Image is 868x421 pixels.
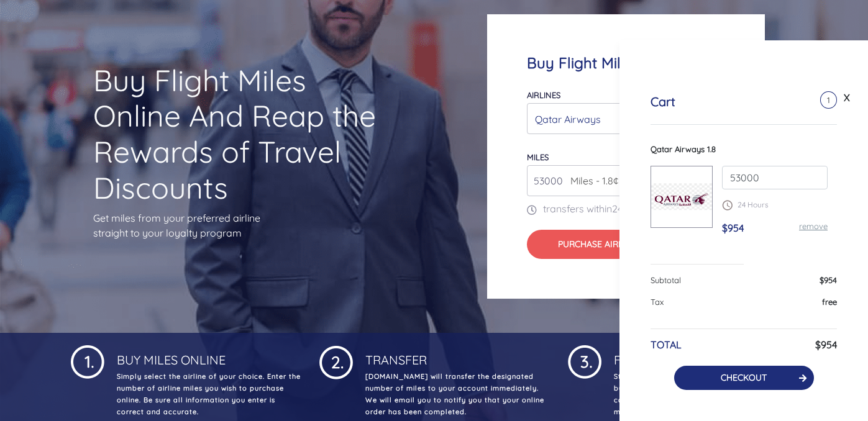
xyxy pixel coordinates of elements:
h4: Buy Flight Miles Online [527,54,725,72]
span: Qatar Airways 1.8 [651,144,716,154]
span: Tax [651,297,664,307]
h4: Transfer [363,343,549,368]
p: Simply select the airline of your choice. Enter the number of airline miles you wish to purchase ... [114,371,301,418]
img: schedule.png [722,200,733,210]
h1: Buy Flight Miles Online And Reap the Rewards of Travel Discounts [93,63,381,206]
span: free [822,297,837,307]
span: Miles - 1.8¢ per mile [564,173,658,188]
h4: Buy Miles Online [114,343,301,368]
button: Purchase Airline Miles$954.00 [527,230,725,259]
label: miles [527,152,549,162]
h4: Fly [611,343,798,368]
p: [DOMAIN_NAME] will transfer the designated number of miles to your account immediately. We will e... [363,371,549,418]
span: Subtotal [651,275,681,285]
a: X [841,88,853,107]
img: qatar-airways.png [651,183,712,210]
img: 1 [319,343,353,379]
button: Qatar Airways [527,103,725,134]
div: Qatar Airways [535,107,710,131]
p: transfers within [527,201,725,216]
p: 24 Hours [722,199,828,210]
h6: TOTAL [651,339,682,351]
p: Get miles from your preferred airline straight to your loyalty program [93,210,381,240]
button: CHECKOUT [674,366,814,390]
span: $954 [722,222,744,234]
a: remove [799,221,828,231]
a: CHECKOUT [721,372,767,383]
img: 1 [568,343,601,379]
img: 1 [71,343,104,379]
span: $954 [820,275,837,285]
h6: $954 [815,339,837,351]
span: 24 Hrs [612,202,641,215]
label: Airlines [527,90,560,100]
